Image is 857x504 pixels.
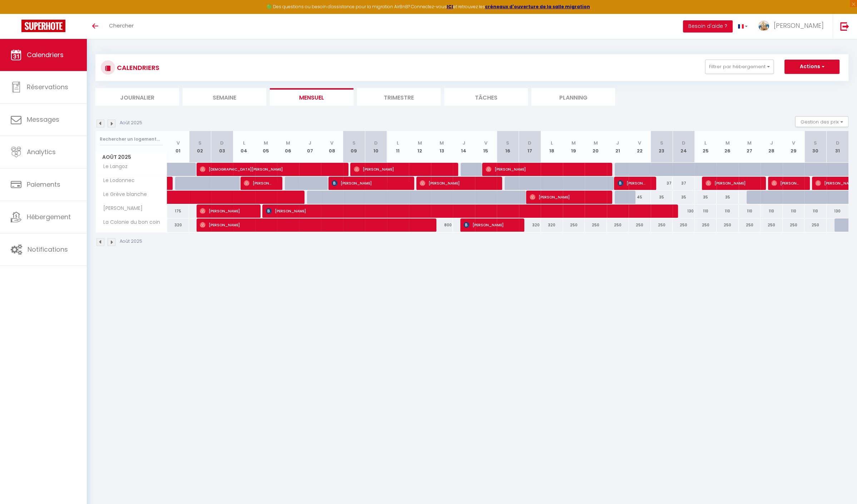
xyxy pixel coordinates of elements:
[95,88,179,106] li: Journalier
[397,140,399,146] abbr: L
[332,176,404,190] span: [PERSON_NAME]
[21,20,65,32] img: Super Booking
[497,131,519,163] th: 16
[682,140,685,146] abbr: D
[418,140,422,146] abbr: M
[506,140,509,146] abbr: S
[758,20,769,31] img: ...
[739,131,761,163] th: 27
[244,176,273,190] span: [PERSON_NAME]
[447,4,453,10] a: ICI
[387,131,409,163] th: 11
[420,176,492,190] span: [PERSON_NAME]
[27,212,71,221] span: Hébergement
[541,218,563,232] div: 320
[120,120,142,126] p: Août 2025
[27,115,59,124] span: Messages
[673,177,695,190] div: 37
[528,140,531,146] abbr: D
[100,133,163,146] input: Rechercher un logement...
[607,218,629,232] div: 250
[840,22,849,31] img: logout
[409,131,431,163] th: 12
[97,218,162,226] span: La Colonie du bon coin
[475,131,497,163] th: 15
[804,205,827,218] div: 110
[115,60,159,76] h3: CALENDRIERS
[264,140,268,146] abbr: M
[717,131,739,163] th: 26
[321,131,343,163] th: 08
[804,131,827,163] th: 30
[717,191,739,204] div: 35
[673,205,695,218] div: 130
[784,60,839,74] button: Actions
[286,140,290,146] abbr: M
[109,22,134,29] span: Chercher
[638,140,641,146] abbr: V
[27,82,68,91] span: Réservations
[243,140,245,146] abbr: L
[220,140,224,146] abbr: D
[695,131,717,163] th: 25
[783,205,805,218] div: 110
[585,131,607,163] th: 20
[189,131,211,163] th: 02
[365,131,387,163] th: 10
[97,205,144,212] span: [PERSON_NAME]
[804,218,827,232] div: 250
[120,238,142,245] p: Août 2025
[607,131,629,163] th: 21
[753,14,833,39] a: ... [PERSON_NAME]
[27,50,64,59] span: Calendriers
[530,190,602,204] span: [PERSON_NAME]
[464,218,514,232] span: [PERSON_NAME]
[771,176,800,190] span: [PERSON_NAME]
[563,218,585,232] div: 250
[541,131,563,163] th: 18
[683,20,733,32] button: Besoin d'aide ?
[827,205,849,218] div: 130
[198,140,202,146] abbr: S
[747,140,752,146] abbr: M
[725,140,730,146] abbr: M
[761,205,783,218] div: 110
[519,131,541,163] th: 17
[453,131,475,163] th: 14
[6,3,27,24] button: Ouvrir le widget de chat LiveChat
[104,14,139,39] a: Chercher
[836,140,839,146] abbr: D
[705,60,774,74] button: Filtrer par hébergement
[352,140,356,146] abbr: S
[444,88,528,106] li: Tâches
[531,88,615,106] li: Planning
[357,88,441,106] li: Trimestre
[431,131,453,163] th: 13
[770,140,773,146] abbr: J
[814,140,817,146] abbr: S
[431,218,453,232] div: 800
[585,218,607,232] div: 250
[774,21,824,30] span: [PERSON_NAME]
[28,245,68,254] span: Notifications
[673,191,695,204] div: 35
[761,218,783,232] div: 250
[97,177,137,185] span: Le Lodonnec
[629,191,651,204] div: 45
[651,131,673,163] th: 23
[97,191,149,198] span: Le Grève blanche
[783,131,805,163] th: 29
[374,140,378,146] abbr: D
[27,180,60,189] span: Paiements
[177,140,180,146] abbr: V
[485,4,590,10] a: créneaux d'ouverture de la salle migration
[266,204,665,218] span: [PERSON_NAME]
[739,218,761,232] div: 250
[761,131,783,163] th: 28
[211,131,233,163] th: 03
[594,140,598,146] abbr: M
[695,191,717,204] div: 35
[629,131,651,163] th: 22
[200,162,338,176] span: [DEMOGRAPHIC_DATA][PERSON_NAME]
